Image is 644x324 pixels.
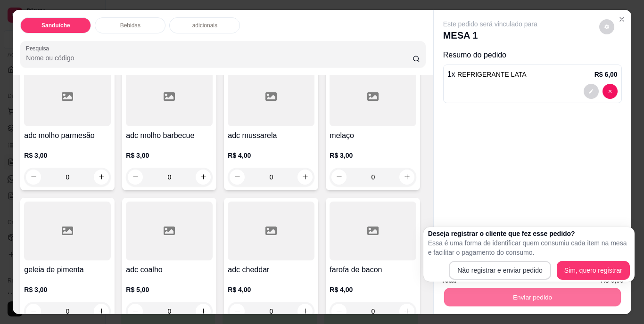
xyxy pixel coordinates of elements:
[594,70,618,79] p: R$ 6,00
[330,285,416,294] p: R$ 4,00
[228,264,314,275] h4: adc cheddar
[297,304,313,319] button: increase-product-quantity
[94,170,109,185] button: increase-product-quantity
[614,12,629,27] button: Close
[444,288,620,307] button: Enviar pedido
[331,304,347,319] button: decrease-product-quantity
[443,49,622,61] p: Resumo do pedido
[443,29,537,42] p: MESA 1
[428,229,630,238] h2: Deseja registrar o cliente que fez esse pedido?
[41,22,70,29] p: Sanduíche
[599,19,614,34] button: decrease-product-quantity
[603,84,618,99] button: decrease-product-quantity
[228,130,314,141] h4: adc mussarela
[557,261,630,280] button: Sim, quero registrar
[26,44,52,52] label: Pesquisa
[128,170,143,185] button: decrease-product-quantity
[126,130,213,141] h4: adc molho barbecue
[449,261,551,280] button: Não registrar e enviar pedido
[399,304,414,319] button: increase-product-quantity
[297,170,313,185] button: increase-product-quantity
[196,170,211,185] button: increase-product-quantity
[192,22,217,29] p: adicionais
[24,264,111,275] h4: geleia de pimenta
[457,71,527,78] span: REFRIGERANTE LATA
[228,151,314,160] p: R$ 4,00
[330,130,416,141] h4: melaço
[228,285,314,294] p: R$ 4,00
[428,238,630,257] p: Essa é uma forma de identificar quem consumiu cada item na mesa e facilitar o pagamento do consumo.
[26,304,41,319] button: decrease-product-quantity
[330,151,416,160] p: R$ 3,00
[399,170,414,185] button: increase-product-quantity
[126,264,213,275] h4: adc coalho
[128,304,143,319] button: decrease-product-quantity
[24,151,111,160] p: R$ 3,00
[447,69,527,80] p: 1 x
[584,84,599,99] button: decrease-product-quantity
[126,151,213,160] p: R$ 3,00
[443,19,537,29] p: Este pedido será vinculado para
[94,304,109,319] button: increase-product-quantity
[24,130,111,141] h4: adc molho parmesão
[330,264,416,275] h4: farofa de bacon
[26,170,41,185] button: decrease-product-quantity
[196,304,211,319] button: increase-product-quantity
[24,285,111,294] p: R$ 3,00
[126,285,213,294] p: R$ 5,00
[120,22,140,29] p: Bebidas
[26,53,413,63] input: Pesquisa
[230,170,245,185] button: decrease-product-quantity
[331,170,347,185] button: decrease-product-quantity
[230,304,245,319] button: decrease-product-quantity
